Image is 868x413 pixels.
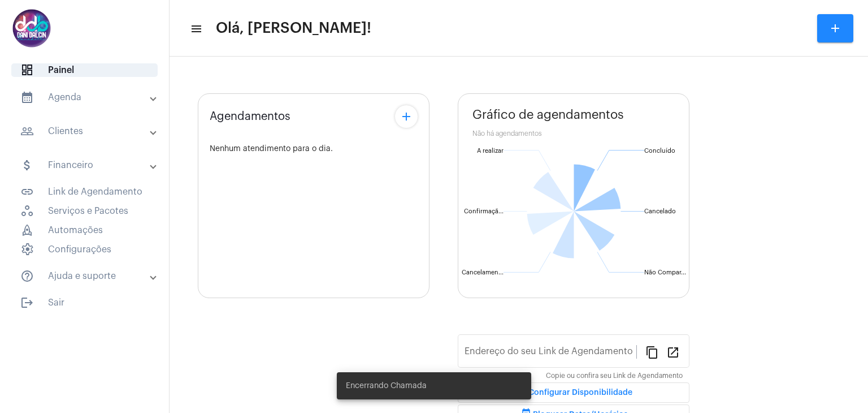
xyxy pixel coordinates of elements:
[472,108,624,122] span: Gráfico de agendamentos
[20,91,34,104] mat-icon: sidenav icon
[644,208,676,214] text: Cancelado
[828,21,842,35] mat-icon: add
[7,118,169,145] mat-expansion-panel-header: sidenav iconClientes
[20,124,34,138] mat-icon: sidenav icon
[644,269,686,276] text: Não Compar...
[11,296,158,309] span: Sair
[464,208,504,215] text: Confirmaçã...
[190,22,201,36] mat-icon: sidenav icon
[20,269,34,283] mat-icon: sidenav icon
[20,158,151,172] mat-panel-title: Financeiro
[666,345,680,359] mat-icon: open_in_new
[645,345,659,359] mat-icon: content_copy
[20,269,151,283] mat-panel-title: Ajuda e suporte
[210,145,418,153] div: Nenhum atendimento para o dia.
[462,269,504,276] text: Cancelamen...
[11,243,158,256] span: Configurações
[20,204,34,218] span: sidenav icon
[20,124,151,138] mat-panel-title: Clientes
[11,224,158,236] span: Automações
[400,110,413,123] mat-icon: add
[546,372,683,380] mat-hint: Copie ou confira seu Link de Agendamento
[11,186,158,198] span: Link de Agendamento
[7,84,169,111] mat-expansion-panel-header: sidenav iconAgenda
[458,382,689,403] button: Configurar Disponibilidade
[7,152,169,179] mat-expansion-panel-header: sidenav iconFinanceiro
[20,185,34,199] mat-icon: sidenav icon
[216,19,371,37] span: Olá, [PERSON_NAME]!
[20,296,34,309] mat-icon: sidenav icon
[210,110,290,123] span: Agendamentos
[465,349,636,359] input: Link
[20,223,34,237] span: sidenav icon
[644,148,675,154] text: Concluído
[9,6,54,51] img: 5016df74-caca-6049-816a-988d68c8aa82.png
[7,263,169,290] mat-expansion-panel-header: sidenav iconAjuda e suporte
[477,148,504,154] text: A realizar
[515,389,632,397] span: Configurar Disponibilidade
[11,205,158,217] span: Serviços e Pacotes
[20,63,34,77] span: sidenav icon
[11,63,158,77] span: Painel
[20,243,34,256] span: sidenav icon
[20,158,34,172] mat-icon: sidenav icon
[20,91,151,104] mat-panel-title: Agenda
[346,380,427,392] span: Encerrando Chamada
